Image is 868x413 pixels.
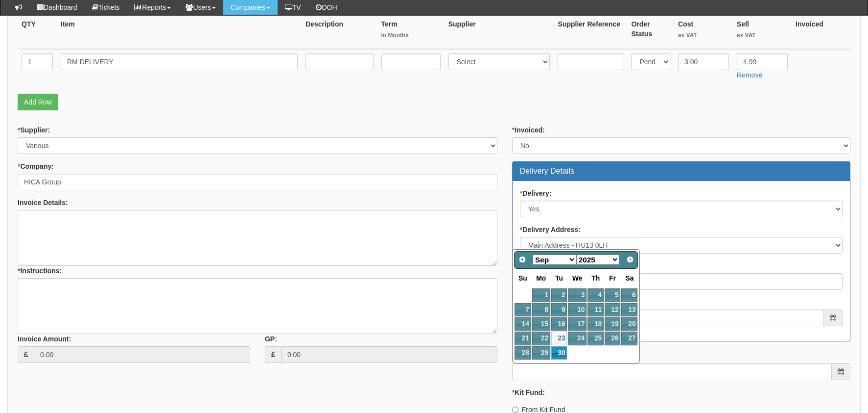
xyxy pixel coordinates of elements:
a: 17 [568,317,586,331]
a: 8 [532,303,550,316]
span: Friday [609,274,616,282]
a: 19 [605,317,620,331]
span: Saturday [625,274,633,282]
span: Thursday [591,274,600,282]
th: Term [377,15,445,49]
span: Tuesday [555,274,563,282]
label: GP: [265,334,277,344]
label: Delivery: [520,188,552,198]
a: 29 [532,346,550,360]
th: Invoiced [792,15,850,49]
a: Remove [737,71,762,79]
th: Description [302,15,377,49]
th: Order Status [627,15,674,49]
a: 16 [551,317,567,331]
a: 21 [515,332,531,345]
a: 25 [587,332,604,345]
a: 3 [568,288,586,302]
a: 7 [515,303,531,316]
a: 30 [551,346,567,360]
label: Company: [18,161,54,171]
th: Supplier [445,15,554,49]
a: 6 [621,288,637,302]
a: Add Row [18,94,58,110]
a: 27 [621,332,637,345]
a: 9 [551,303,567,316]
th: Cost [674,15,733,49]
th: QTY [18,15,57,49]
small: In Months [381,31,441,40]
span: Wednesday [572,274,583,282]
a: 12 [605,303,620,316]
a: Next [623,253,637,266]
span: Next [626,256,634,263]
th: Sell [733,15,792,49]
a: 5 [605,288,620,302]
h3: Delivery Details [520,167,843,176]
input: From Kit Fund [512,407,518,413]
label: Invoice Amount: [18,334,71,344]
small: ex VAT [737,31,788,40]
label: Invoiced: [512,125,545,135]
th: Item [57,15,302,49]
a: 24 [568,332,586,345]
a: 4 [587,288,604,302]
label: Instructions: [18,266,62,276]
a: 2 [551,288,567,302]
label: Invoice Details: [18,198,68,207]
a: 26 [605,332,620,345]
a: 23 [551,332,567,345]
a: 13 [621,303,637,316]
span: Sunday [518,274,527,282]
a: Prev [516,253,529,266]
a: 15 [532,317,550,331]
span: Monday [536,274,546,282]
a: 10 [568,303,586,316]
a: 20 [621,317,637,331]
a: 11 [587,303,604,316]
span: Prev [518,256,526,263]
a: 1 [532,288,550,302]
a: 28 [515,346,531,360]
th: Supplier Reference [554,15,627,49]
a: 22 [532,332,550,345]
a: 18 [587,317,604,331]
small: ex VAT [678,31,729,40]
label: Supplier: [18,125,50,135]
label: Kit Fund: [512,387,545,397]
label: Delivery Address: [520,225,581,234]
a: 14 [515,317,531,331]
